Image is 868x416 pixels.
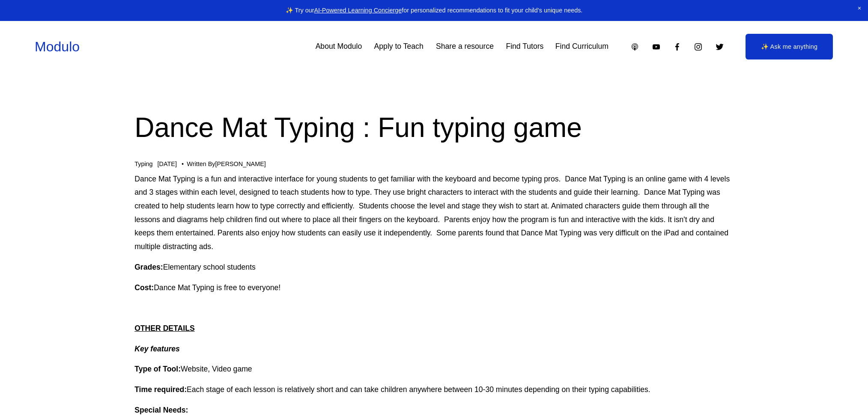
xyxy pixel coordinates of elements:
p: Website, Video game [134,363,734,376]
strong: Type of Tool: [134,365,181,373]
a: YouTube [652,42,661,51]
a: [PERSON_NAME] [215,160,265,167]
a: Twitter [715,42,724,51]
strong: Cost: [134,283,154,292]
a: Facebook [673,42,682,51]
p: Elementary school students [134,261,734,274]
span: [DATE] [158,160,177,167]
p: Dance Mat Typing is a fun and interactive interface for young students to get familiar with the k... [134,172,734,254]
strong: Time required: [134,385,187,394]
h1: Dance Mat Typing : Fun typing game [134,109,734,147]
strong: OTHER DETAILS [134,324,194,333]
a: AI-Powered Learning Concierge [314,7,402,14]
a: Modulo [35,39,80,54]
strong: Special Needs: [134,406,188,414]
a: Find Curriculum [555,39,608,54]
em: Key features [134,345,180,353]
a: Apple Podcasts [630,42,639,51]
div: Written By [187,160,265,168]
p: Dance Mat Typing is free to everyone! [134,281,734,295]
a: ✨ Ask me anything [746,34,833,59]
strong: Grades: [134,263,163,271]
p: Each stage of each lesson is relatively short and can take children anywhere between 10-30 minute... [134,383,734,397]
a: Find Tutors [506,39,543,54]
a: Typing [134,160,152,167]
a: Apply to Teach [374,39,424,54]
a: About Modulo [316,39,362,54]
a: Share a resource [436,39,494,54]
a: Instagram [694,42,703,51]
